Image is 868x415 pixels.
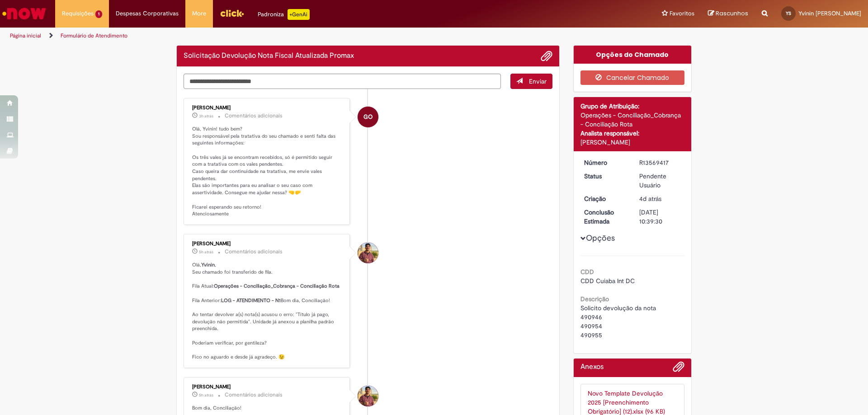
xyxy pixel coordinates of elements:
a: Página inicial [10,32,41,39]
div: 26/09/2025 09:39:26 [639,194,681,203]
span: CDD Cuiaba Int DC [580,277,635,285]
div: Opções do Chamado [574,46,692,64]
b: CDD [580,268,594,276]
span: 1 [95,10,102,18]
span: Enviar [529,77,547,85]
div: [PERSON_NAME] [580,138,685,147]
dt: Conclusão Estimada [577,208,633,226]
small: Comentários adicionais [225,112,283,120]
h2: Anexos [580,363,604,371]
div: [PERSON_NAME] [192,241,343,247]
div: Grupo de Atribuição: [580,102,685,111]
time: 29/09/2025 11:55:52 [199,249,213,255]
div: Vitor Jeremias Da Silva [358,242,378,263]
a: Formulário de Atendimento [61,32,127,39]
span: Favoritos [670,9,694,18]
b: Descrição [580,295,609,303]
ul: Trilhas de página [7,28,572,44]
div: Padroniza [258,9,310,20]
button: Adicionar anexos [541,50,552,62]
button: Enviar [510,74,552,89]
img: click_logo_yellow_360x200.png [220,6,244,20]
p: Olá, , Seu chamado foi transferido de fila. Fila Atual: Fila Anterior: Bom dia, Conciliação! Ao t... [192,261,343,361]
div: Gustavo Oliveira [358,107,378,127]
h2: Solicitação Devolução Nota Fiscal Atualizada Promax Histórico de tíquete [184,52,354,60]
button: Adicionar anexos [673,361,684,377]
span: Yvinin [PERSON_NAME] [798,9,861,17]
span: 3h atrás [199,113,213,119]
div: [PERSON_NAME] [192,105,343,111]
div: Pendente Usuário [639,172,681,190]
span: 5h atrás [199,392,213,398]
img: ServiceNow [1,5,47,23]
dt: Número [577,158,633,167]
div: R13569417 [639,158,681,167]
b: Operações - Conciliação_Cobrança - Conciliação Rota [214,283,340,289]
p: +GenAi [288,9,310,20]
span: More [192,9,206,18]
a: Rascunhos [708,9,748,18]
span: 4d atrás [639,195,661,203]
button: Cancelar Chamado [580,70,685,85]
small: Comentários adicionais [225,391,283,399]
time: 26/09/2025 09:39:26 [639,195,661,203]
div: Vitor Jeremias Da Silva [358,386,378,406]
span: 5h atrás [199,249,213,255]
div: [DATE] 10:39:30 [639,208,681,226]
dt: Status [577,172,633,181]
span: Requisições [62,9,94,18]
span: Despesas Corporativas [116,9,179,18]
b: Yvinin [201,261,215,268]
small: Comentários adicionais [225,248,283,256]
div: Analista responsável: [580,129,685,138]
span: Solicito devolução da nota 490946 490954 490955 [580,304,656,339]
div: [PERSON_NAME] [192,384,343,390]
span: Rascunhos [716,9,748,18]
span: GO [363,106,373,128]
b: LOG - ATENDIMENTO - N1 [221,297,281,304]
time: 29/09/2025 13:27:58 [199,113,213,119]
time: 29/09/2025 11:55:52 [199,392,213,398]
p: Olá, Yvinin! tudo bem? Sou responsável pela tratativa do seu chamado e senti falta das seguintes ... [192,126,343,218]
div: Operações - Conciliação_Cobrança - Conciliação Rota [580,111,685,129]
textarea: Digite sua mensagem aqui... [184,74,501,89]
span: YS [786,10,791,16]
dt: Criação [577,194,633,203]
